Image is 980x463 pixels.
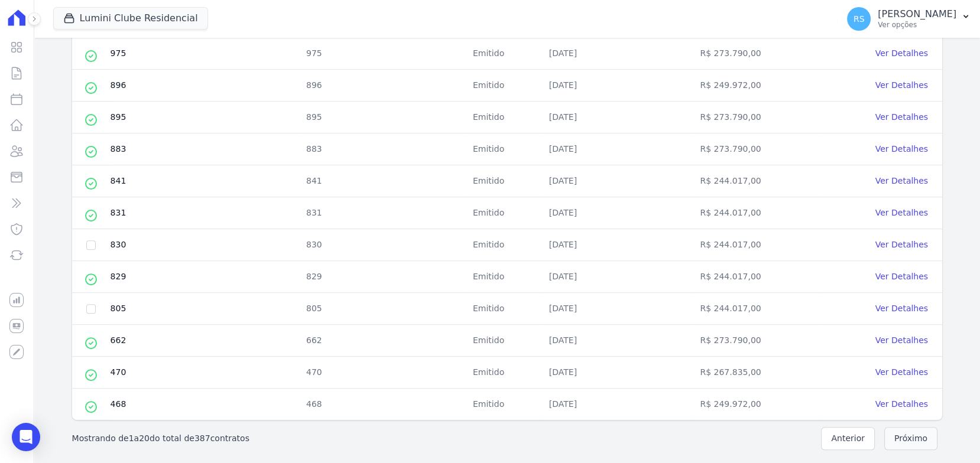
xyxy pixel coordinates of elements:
[139,433,150,443] span: 20
[129,433,134,443] span: 1
[875,367,928,377] a: Ver Detalhes
[72,432,249,445] p: Mostrando de a do total de contratos
[12,423,40,451] div: Open Intercom Messenger
[542,325,693,357] td: [DATE]
[875,176,928,185] a: Ver Detalhes
[299,165,466,197] td: 841
[693,70,818,102] td: R$ 249.972,00
[110,70,299,102] td: 896
[542,293,693,325] td: [DATE]
[878,8,956,20] p: [PERSON_NAME]
[542,229,693,261] td: [DATE]
[110,165,299,197] td: 841
[466,389,542,420] td: Emitido
[110,38,299,70] td: 975
[875,272,928,281] a: Ver Detalhes
[110,133,299,165] td: 883
[875,208,928,217] a: Ver Detalhes
[875,240,928,249] a: Ver Detalhes
[542,70,693,102] td: [DATE]
[466,261,542,293] td: Emitido
[299,197,466,229] td: 831
[110,261,299,293] td: 829
[854,15,865,23] span: RS
[693,165,818,197] td: R$ 244.017,00
[542,165,693,197] td: [DATE]
[299,70,466,102] td: 896
[878,20,956,30] p: Ver opções
[110,197,299,229] td: 831
[875,144,928,154] a: Ver Detalhes
[875,80,928,90] a: Ver Detalhes
[110,389,299,420] td: 468
[466,229,542,261] td: Emitido
[466,102,542,133] td: Emitido
[466,38,542,70] td: Emitido
[693,102,818,133] td: R$ 273.790,00
[693,293,818,325] td: R$ 244.017,00
[466,357,542,389] td: Emitido
[542,38,693,70] td: [DATE]
[693,389,818,420] td: R$ 249.972,00
[693,357,818,389] td: R$ 267.835,00
[466,293,542,325] td: Emitido
[110,102,299,133] td: 895
[466,133,542,165] td: Emitido
[110,357,299,389] td: 470
[875,48,928,58] a: Ver Detalhes
[542,102,693,133] td: [DATE]
[110,293,299,325] td: 805
[299,229,466,261] td: 830
[875,304,928,313] a: Ver Detalhes
[875,112,928,122] a: Ver Detalhes
[299,261,466,293] td: 829
[693,197,818,229] td: R$ 244.017,00
[884,427,937,450] button: Próximo
[542,357,693,389] td: [DATE]
[110,325,299,357] td: 662
[693,229,818,261] td: R$ 244.017,00
[693,38,818,70] td: R$ 273.790,00
[542,389,693,420] td: [DATE]
[466,70,542,102] td: Emitido
[542,133,693,165] td: [DATE]
[542,261,693,293] td: [DATE]
[693,261,818,293] td: R$ 244.017,00
[299,38,466,70] td: 975
[466,197,542,229] td: Emitido
[838,2,980,35] button: RS [PERSON_NAME] Ver opções
[53,420,961,457] nav: Pagination
[299,357,466,389] td: 470
[299,133,466,165] td: 883
[875,335,928,345] a: Ver Detalhes
[821,427,875,450] button: Anterior
[299,293,466,325] td: 805
[693,325,818,357] td: R$ 273.790,00
[542,197,693,229] td: [DATE]
[299,102,466,133] td: 895
[299,325,466,357] td: 662
[466,325,542,357] td: Emitido
[299,389,466,420] td: 468
[693,133,818,165] td: R$ 273.790,00
[110,229,299,261] td: 830
[194,433,210,443] span: 387
[466,165,542,197] td: Emitido
[875,399,928,409] a: Ver Detalhes
[53,7,208,30] button: Lumini Clube Residencial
